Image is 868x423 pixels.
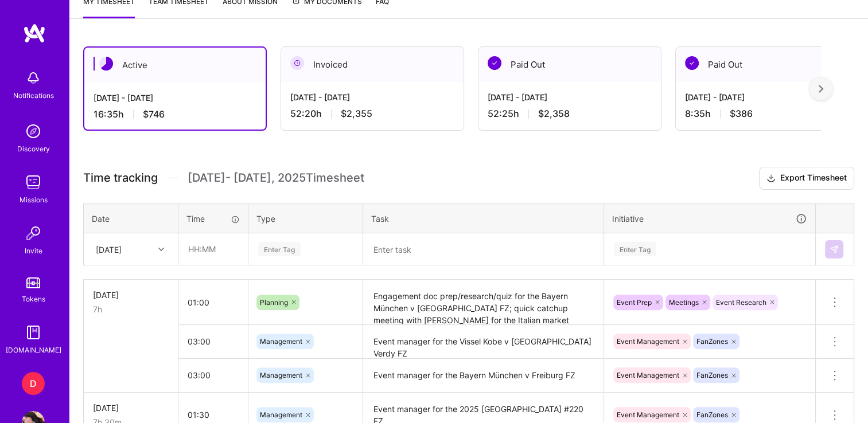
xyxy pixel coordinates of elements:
div: Enter Tag [258,240,301,258]
i: icon Chevron [158,246,164,252]
div: Tokens [22,293,45,305]
div: Enter Tag [614,240,656,258]
textarea: Event manager for the Bayern München v Freiburg FZ [364,360,602,391]
div: 52:25 h [488,108,652,120]
img: Invite [22,222,45,245]
span: Event Prep [617,298,652,307]
div: Notifications [13,89,54,101]
span: Event Management [617,337,679,346]
span: FanZones [696,410,728,419]
div: [DATE] [96,243,122,255]
div: [DATE] - [DATE] [94,92,256,104]
textarea: Engagement doc prep/research/quiz for the Bayern München v [GEOGRAPHIC_DATA] FZ; quick catchup me... [364,281,602,324]
a: D [19,372,48,395]
img: Paid Out [685,56,699,70]
span: Time tracking [83,171,158,185]
div: [DOMAIN_NAME] [6,344,61,356]
div: D [22,372,45,395]
span: Management [260,337,302,346]
img: guide book [22,321,45,344]
input: HH:MM [178,360,248,390]
div: Active [84,48,266,83]
div: Invite [25,245,42,257]
img: bell [22,66,45,89]
div: 52:20 h [290,108,454,120]
span: Event Management [617,410,679,419]
i: icon Download [766,173,776,185]
img: logo [23,23,46,44]
input: HH:MM [178,326,248,357]
div: 8:35 h [685,108,849,120]
img: teamwork [22,171,45,194]
img: discovery [22,120,45,143]
span: Management [260,410,302,419]
span: Planning [260,298,288,307]
th: Date [84,203,178,233]
div: [DATE] [93,289,169,301]
span: Meetings [669,298,699,307]
span: [DATE] - [DATE] , 2025 Timesheet [188,171,364,185]
div: Discovery [17,143,50,155]
button: Export Timesheet [759,167,854,190]
div: 7h [93,303,169,315]
div: [DATE] [93,402,169,414]
span: FanZones [696,337,728,346]
img: right [819,85,823,93]
span: $2,355 [341,108,372,120]
span: $746 [143,108,165,120]
span: Event Research [716,298,766,307]
img: tokens [26,277,40,288]
div: Missions [20,194,48,206]
input: HH:MM [178,287,248,318]
span: Event Management [617,371,679,379]
div: Paid Out [478,47,661,82]
div: [DATE] - [DATE] [290,91,454,103]
div: Time [186,213,240,225]
span: Management [260,371,302,379]
div: [DATE] - [DATE] [685,91,849,103]
div: Invoiced [281,47,464,82]
img: Active [99,57,113,70]
div: Paid Out [676,47,858,82]
img: Invoiced [290,56,304,70]
span: $2,358 [538,108,570,120]
span: $386 [730,108,753,120]
th: Type [248,203,363,233]
div: Initiative [612,212,807,225]
span: FanZones [696,371,728,379]
textarea: Event manager for the Vissel Kobe v [GEOGRAPHIC_DATA] Verdy FZ [364,326,602,358]
th: Task [363,203,604,233]
img: Paid Out [488,56,501,70]
div: [DATE] - [DATE] [488,91,652,103]
img: Submit [830,245,839,254]
input: HH:MM [179,234,247,264]
div: 16:35 h [94,108,256,120]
